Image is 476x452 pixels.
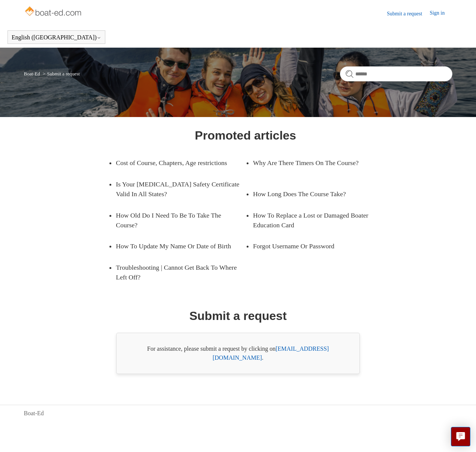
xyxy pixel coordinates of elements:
a: Forgot Username Or Password [253,236,371,257]
a: Sign in [430,9,452,18]
a: Boat-Ed [24,409,44,418]
a: Boat-Ed [24,71,40,77]
li: Submit a request [41,71,80,77]
h1: Submit a request [189,307,287,325]
a: Cost of Course, Chapters, Age restrictions [116,152,234,173]
a: Troubleshooting | Cannot Get Back To Where Left Off? [116,257,245,288]
button: English ([GEOGRAPHIC_DATA]) [12,34,101,41]
a: How To Replace a Lost or Damaged Boater Education Card [253,205,383,236]
a: Why Are There Timers On The Course? [253,152,371,173]
input: Search [340,66,452,81]
h1: Promoted articles [195,126,296,144]
a: How Old Do I Need To Be To Take The Course? [116,205,234,236]
a: Is Your [MEDICAL_DATA] Safety Certificate Valid In All States? [116,174,245,205]
button: Live chat [451,427,470,446]
div: For assistance, please submit a request by clicking on . [116,333,360,374]
a: How To Update My Name Or Date of Birth [116,236,234,257]
a: Submit a request [387,10,430,18]
img: Boat-Ed Help Center home page [24,5,84,20]
li: Boat-Ed [24,71,42,77]
a: How Long Does The Course Take? [253,183,371,204]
